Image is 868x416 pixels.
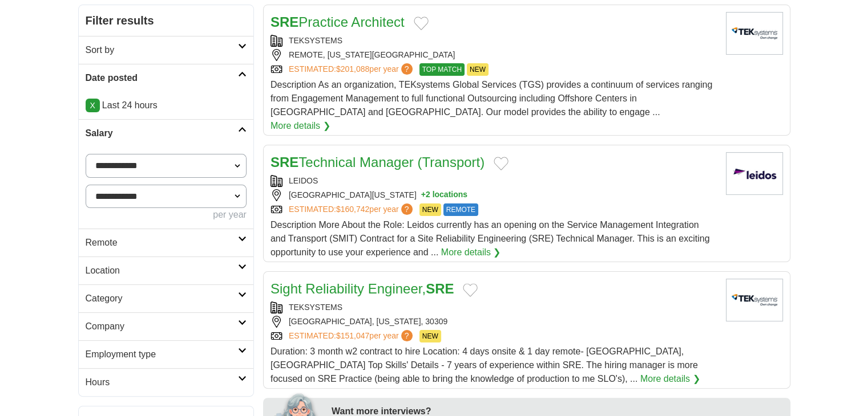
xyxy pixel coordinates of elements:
button: +2 locations [421,189,467,201]
button: Add to favorite jobs [463,283,478,297]
button: Add to favorite jobs [494,157,508,170]
a: ESTIMATED:$201,088per year? [289,63,415,76]
a: Date posted [79,64,253,92]
h2: Sort by [86,43,238,57]
span: ? [401,63,413,75]
a: Hours [79,368,253,396]
a: LEIDOS [289,176,318,185]
span: NEW [419,330,441,342]
div: [GEOGRAPHIC_DATA], [US_STATE], 30309 [271,316,717,328]
span: TOP MATCH [419,63,465,76]
div: [GEOGRAPHIC_DATA][US_STATE] [271,189,717,201]
a: SRETechnical Manager (Transport) [271,154,485,170]
h2: Date posted [86,71,238,85]
span: Description As an organization, TEKsystems Global Services (TGS) provides a continuum of services... [271,80,712,117]
h2: Location [86,264,238,278]
span: $160,742 [336,205,369,214]
span: Duration: 3 month w2 contract to hire Location: 4 days onsite & 1 day remote- [GEOGRAPHIC_DATA], ... [271,346,698,384]
a: ESTIMATED:$151,047per year? [289,330,415,342]
a: X [86,99,100,112]
span: ? [401,330,413,341]
img: Leidos logo [726,152,783,195]
h2: Employment type [86,348,238,361]
p: Last 24 hours [86,99,247,112]
button: Add to favorite jobs [414,17,429,30]
a: SREPractice Architect [271,14,405,30]
img: TEKsystems logo [726,12,783,55]
h2: Company [86,320,238,333]
a: Category [79,284,253,312]
span: Description More About the Role: Leidos currently has an opening on the Service Management Integr... [271,220,710,257]
h2: Hours [86,376,238,389]
span: NEW [467,63,488,76]
h2: Category [86,292,238,305]
span: REMOTE [443,203,478,216]
span: + [421,189,426,201]
div: per year [86,208,247,222]
a: ESTIMATED:$160,742per year? [289,203,415,216]
strong: SRE [426,281,454,296]
a: More details ❯ [640,372,700,386]
span: $151,047 [336,331,369,340]
a: More details ❯ [441,246,501,259]
a: Location [79,256,253,284]
span: $201,088 [336,64,369,74]
h2: Filter results [79,5,253,36]
a: Salary [79,119,253,147]
div: REMOTE, [US_STATE][GEOGRAPHIC_DATA] [271,49,717,61]
a: Sight Reliability Engineer,SRE [271,281,454,296]
img: TEKsystems logo [726,279,783,321]
a: Company [79,312,253,340]
h2: Remote [86,236,238,250]
strong: SRE [271,154,298,170]
strong: SRE [271,14,298,30]
h2: Salary [86,127,238,140]
a: TEKSYSTEMS [289,303,342,312]
a: Remote [79,229,253,256]
a: TEKSYSTEMS [289,36,342,45]
a: More details ❯ [271,119,330,133]
span: NEW [419,203,441,216]
a: Employment type [79,340,253,368]
a: Sort by [79,36,253,64]
span: ? [401,203,413,215]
